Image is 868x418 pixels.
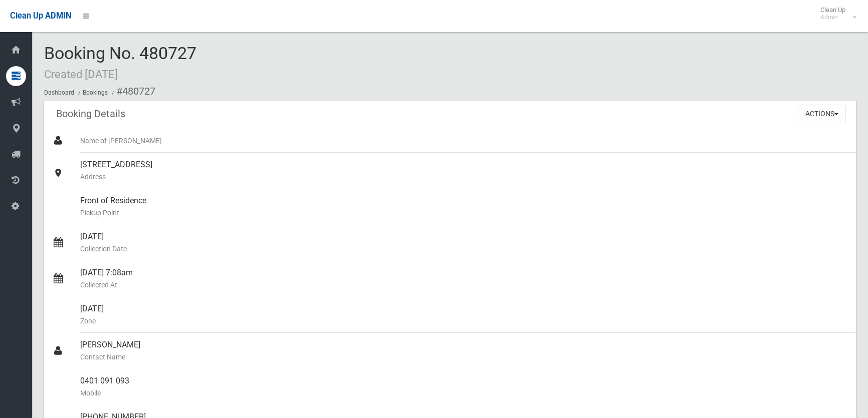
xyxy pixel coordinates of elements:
span: Clean Up ADMIN [10,11,71,21]
a: Dashboard [44,89,74,96]
small: Mobile [80,387,848,399]
small: Contact Name [80,351,848,363]
span: Booking No. 480727 [44,43,196,82]
small: Created [DATE] [44,68,118,81]
small: Zone [80,315,848,327]
small: Admin [820,14,845,21]
small: Pickup Point [80,207,848,219]
div: [DATE] [80,225,848,261]
header: Booking Details [44,104,137,124]
small: Collection Date [80,243,848,255]
div: [DATE] 7:08am [80,261,848,297]
div: [STREET_ADDRESS] [80,153,848,189]
small: Name of [PERSON_NAME] [80,135,848,147]
span: Clean Up [815,6,855,21]
button: Actions [798,105,846,123]
div: [PERSON_NAME] [80,333,848,369]
small: Collected At [80,279,848,291]
div: Front of Residence [80,189,848,225]
small: Address [80,171,848,183]
a: Bookings [83,89,108,96]
div: [DATE] [80,297,848,333]
div: 0401 091 093 [80,369,848,405]
li: #480727 [109,82,155,101]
